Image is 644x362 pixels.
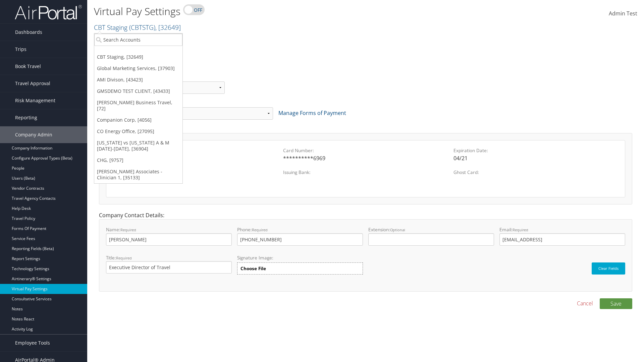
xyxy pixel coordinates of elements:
a: [PERSON_NAME] Business Travel, [72] [94,97,182,114]
label: Signature Image: [237,254,363,262]
a: Manage Forms of Payment [278,109,346,117]
div: Company Contact Details: [94,211,637,298]
span: Reporting [15,109,37,126]
div: Discover [113,154,278,162]
a: AMI Divison, [43423] [94,74,182,85]
small: Required [513,227,528,232]
label: Card Number: [283,147,448,154]
div: 04/21 [453,154,618,162]
span: Book Travel [15,58,41,75]
a: GMSDEMO TEST CLIENT, [43433] [94,85,182,97]
input: Search Accounts [94,34,182,46]
a: Admin Test [609,3,637,24]
input: Extension:Optional [368,233,494,246]
input: Title:Required [106,261,232,274]
label: Phone: [237,226,363,245]
h1: Virtual Pay Settings [94,4,456,18]
span: Travel Approval [15,75,50,92]
span: Risk Management [15,92,55,109]
small: Required [120,227,136,232]
input: Name:Required [106,233,232,246]
button: Clear Fields [592,262,625,275]
img: airportal-logo.png [15,4,82,20]
a: CBT Staging, [32649] [94,51,182,63]
label: Choose File [237,262,363,275]
label: Expiration Date: [453,147,618,154]
small: Optional [390,227,405,232]
small: Required [116,255,132,260]
a: CHG, [9757] [94,155,182,166]
span: Trips [15,41,26,58]
a: CBT Staging [94,23,181,32]
button: Save [600,298,632,309]
a: [US_STATE] vs [US_STATE] A & M [DATE]-[DATE], [36904] [94,137,182,155]
span: Employee Tools [15,335,50,351]
a: Companion Corp, [4056] [94,114,182,126]
a: [PERSON_NAME] Associates - Clinician 1, [35133] [94,166,182,183]
a: Global Marketing Services, [37903] [94,63,182,74]
a: CO Energy Office, [27095] [94,126,182,137]
span: ( CBTSTG ) [129,23,155,32]
label: Name: [106,226,232,245]
div: Form of Payment: [94,99,637,125]
label: Issuing Bank: [283,169,448,176]
a: Cancel [577,299,593,307]
input: Phone:Required [237,233,363,246]
span: Admin Test [609,10,637,17]
span: Dashboards [15,24,42,41]
label: Title: [106,254,232,274]
span: Company Admin [15,126,52,143]
small: Required [252,227,268,232]
span: , [ 32649 ] [155,23,181,32]
label: Email: [499,226,625,245]
div: Form of Payment Details: [94,125,637,211]
input: Email:Required [499,233,625,246]
label: Extension: [368,226,494,245]
label: Ghost Card: [453,169,618,176]
label: Security Code: [113,169,278,176]
label: Card Vendor: [113,147,278,154]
